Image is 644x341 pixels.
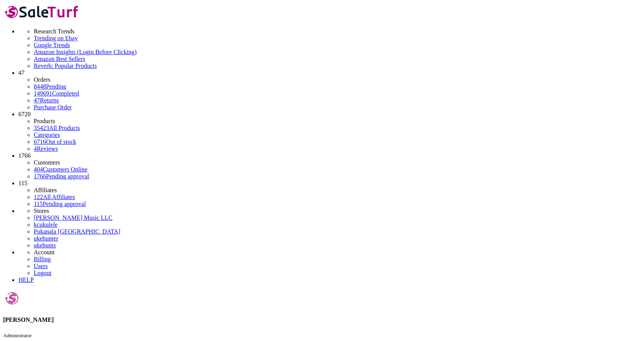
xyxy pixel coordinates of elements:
li: Products [34,118,641,125]
span: 4 [34,145,37,152]
a: Reverb: Popular Products [34,63,641,69]
a: 404Customers Online [34,166,87,173]
img: Brandon Pearce [3,290,20,307]
span: 115 [18,180,27,186]
span: 1766 [34,173,46,180]
span: 122 [34,194,43,200]
a: 35423All Products [34,125,80,131]
a: Logout [34,270,51,276]
li: Stores [34,208,641,214]
span: 47 [34,97,40,104]
a: Categories [34,132,60,138]
a: ukehunter [34,235,58,242]
span: 149691 [34,90,52,97]
a: 4Reviews [34,145,58,152]
span: 6716 [34,138,46,145]
a: kcukulele [34,221,58,228]
span: 8448 [34,83,46,90]
li: Orders [34,76,641,83]
a: Users [34,263,48,269]
li: Research Trends [34,28,641,35]
a: 115Pending approval [34,201,86,207]
h4: [PERSON_NAME] [3,316,641,323]
a: Amazon Best Sellers [34,56,641,63]
span: 47 [18,69,25,76]
a: 149691Completed [34,90,79,97]
a: HELP [18,277,34,283]
a: 8448Pending [34,83,641,90]
a: 6716Out of stock [34,138,76,145]
span: 404 [34,166,43,173]
a: Pukanala [GEOGRAPHIC_DATA] [34,228,120,235]
li: Customers [34,159,641,166]
a: 47Returns [34,97,59,104]
a: Billing [34,256,51,262]
small: Administrator [3,333,32,338]
li: Account [34,249,641,256]
a: 122All Affiliates [34,194,75,200]
a: Trending on Ebay [34,35,641,42]
a: ukehunts [34,242,56,249]
a: 1766Pending approval [34,173,89,180]
li: Affiliates [34,187,641,194]
span: 6720 [18,111,31,117]
a: Amazon Insights (Login Before Clicking) [34,49,641,56]
a: [PERSON_NAME] Music LLC [34,214,112,221]
span: 35423 [34,125,49,131]
span: 115 [34,201,43,207]
span: 1766 [18,152,31,159]
a: Purchase Order [34,104,72,110]
img: SaleTurf [3,3,81,20]
a: Google Trends [34,42,641,49]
